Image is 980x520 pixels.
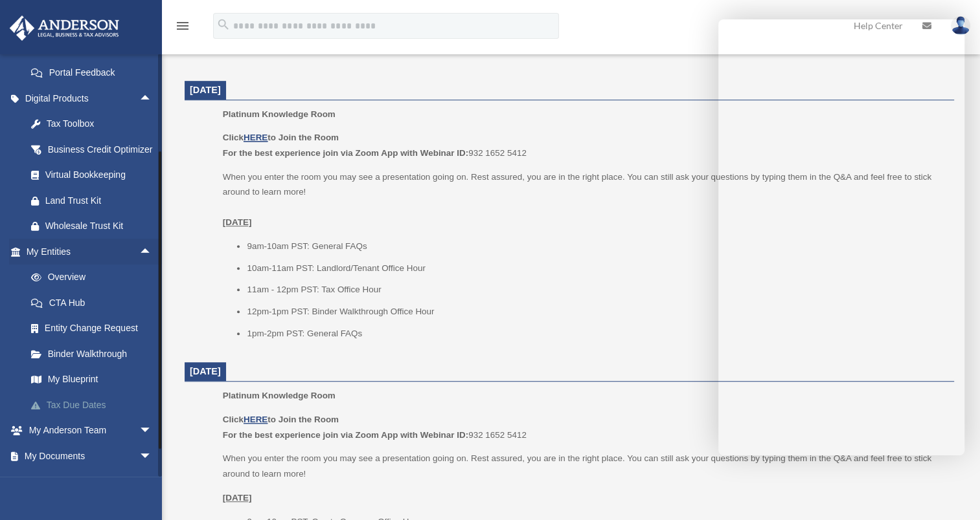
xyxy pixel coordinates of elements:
[216,17,231,32] i: search
[223,130,945,160] p: 932 1652 5412
[139,469,165,495] span: arrow_drop_down
[18,213,172,239] a: Wholesale Trust Kit
[9,469,172,495] a: Online Learningarrow_drop_down
[9,443,172,469] a: My Documentsarrow_drop_down
[139,239,165,265] span: arrow_drop_up
[139,418,165,444] span: arrow_drop_down
[9,85,172,111] a: Digital Productsarrow_drop_up
[223,430,468,440] b: For the best experience join via Zoom App with Webinar ID:
[18,392,172,418] a: Tax Due Dates
[223,415,339,424] b: Click to Join the Room
[45,142,155,158] div: Business Credit Optimizer
[951,16,970,35] img: User Pic
[223,133,339,142] b: Click to Join the Room
[45,218,155,234] div: Wholesale Trust Kit
[190,366,221,376] span: [DATE]
[18,341,172,367] a: Binder Walkthrough
[223,169,945,230] p: When you enter the room you may see a presentation going on. Rest assured, you are in the right p...
[718,19,964,455] iframe: Chat Window
[18,111,172,137] a: Tax Toolbox
[139,85,165,112] span: arrow_drop_up
[223,493,252,503] u: [DATE]
[247,326,945,341] li: 1pm-2pm PST: General FAQs
[244,415,268,424] a: HERE
[18,162,172,188] a: Virtual Bookkeeping
[247,304,945,320] li: 12pm-1pm PST: Binder Walkthrough Office Hour
[175,23,190,34] a: menu
[247,239,945,254] li: 9am-10am PST: General FAQs
[223,412,945,442] p: 932 1652 5412
[223,391,336,400] span: Platinum Knowledge Room
[175,18,190,34] i: menu
[18,60,172,86] a: Portal Feedback
[18,290,172,316] a: CTA Hub
[45,193,155,209] div: Land Trust Kit
[18,265,172,290] a: Overview
[18,188,172,213] a: Land Trust Kit
[247,282,945,298] li: 11am - 12pm PST: Tax Office Hour
[18,136,172,162] a: Business Credit Optimizer
[223,109,336,119] span: Platinum Knowledge Room
[18,316,172,341] a: Entity Change Request
[223,217,252,227] u: [DATE]
[9,239,172,265] a: My Entitiesarrow_drop_up
[6,16,123,41] img: Anderson Advisors Platinum Portal
[45,167,155,183] div: Virtual Bookkeeping
[247,261,945,276] li: 10am-11am PST: Landlord/Tenant Office Hour
[244,133,268,142] a: HERE
[139,443,165,470] span: arrow_drop_down
[45,116,155,132] div: Tax Toolbox
[223,451,945,481] p: When you enter the room you may see a presentation going on. Rest assured, you are in the right p...
[18,367,172,393] a: My Blueprint
[223,148,468,158] b: For the best experience join via Zoom App with Webinar ID:
[9,418,172,444] a: My Anderson Teamarrow_drop_down
[190,85,221,95] span: [DATE]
